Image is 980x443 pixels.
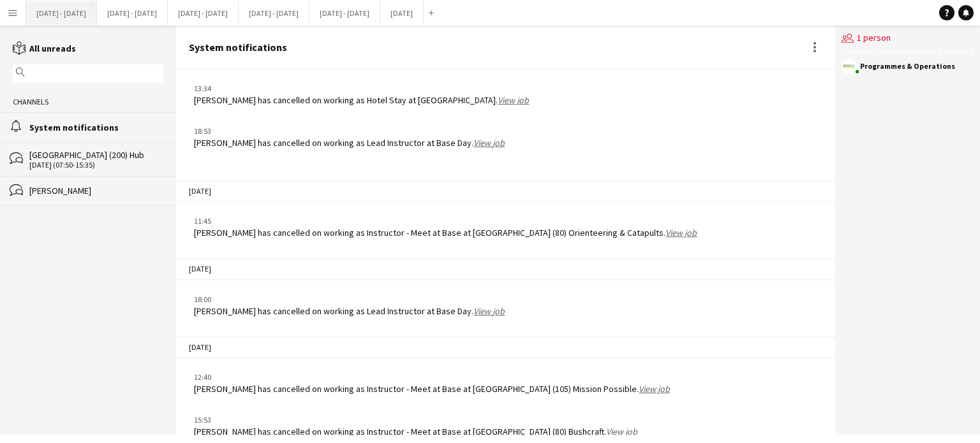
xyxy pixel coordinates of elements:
[194,383,670,395] div: [PERSON_NAME] has cancelled on working as Instructor - Meet at Base at [GEOGRAPHIC_DATA] (105) Mi...
[239,1,309,25] button: [DATE] - [DATE]
[194,372,670,383] div: 12:40
[842,25,974,52] div: 1 person
[176,258,835,280] div: [DATE]
[194,426,637,437] div: [PERSON_NAME] has cancelled on working as Instructor - Meet at Base at [GEOGRAPHIC_DATA] (80) Bus...
[194,137,505,149] div: [PERSON_NAME] has cancelled on working as Lead Instructor at Base Day.
[860,62,955,70] div: Programmes & Operations
[168,1,239,25] button: [DATE] - [DATE]
[29,185,163,196] div: [PERSON_NAME]
[498,94,529,106] a: View job
[189,41,287,53] div: System notifications
[194,83,529,94] div: 13:34
[309,1,380,25] button: [DATE] - [DATE]
[473,305,505,317] a: View job
[194,305,505,317] div: [PERSON_NAME] has cancelled on working as Lead Instructor at Base Day.
[29,122,163,133] div: System notifications
[97,1,168,25] button: [DATE] - [DATE]
[665,227,697,238] a: View job
[194,215,697,227] div: 11:45
[473,137,505,149] a: View job
[194,414,637,426] div: 15:53
[176,337,835,358] div: [DATE]
[29,161,163,170] div: [DATE] (07:50-15:35)
[26,1,97,25] button: [DATE] - [DATE]
[29,149,163,161] div: [GEOGRAPHIC_DATA] (200) Hub
[380,1,424,25] button: [DATE]
[194,94,529,106] div: [PERSON_NAME] has cancelled on working as Hotel Stay at [GEOGRAPHIC_DATA].
[176,180,835,202] div: [DATE]
[194,294,505,305] div: 18:00
[13,43,76,54] a: All unreads
[194,227,697,238] div: [PERSON_NAME] has cancelled on working as Instructor - Meet at Base at [GEOGRAPHIC_DATA] (80) Ori...
[606,426,637,437] a: View job
[639,383,670,395] a: View job
[194,126,505,137] div: 18:53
